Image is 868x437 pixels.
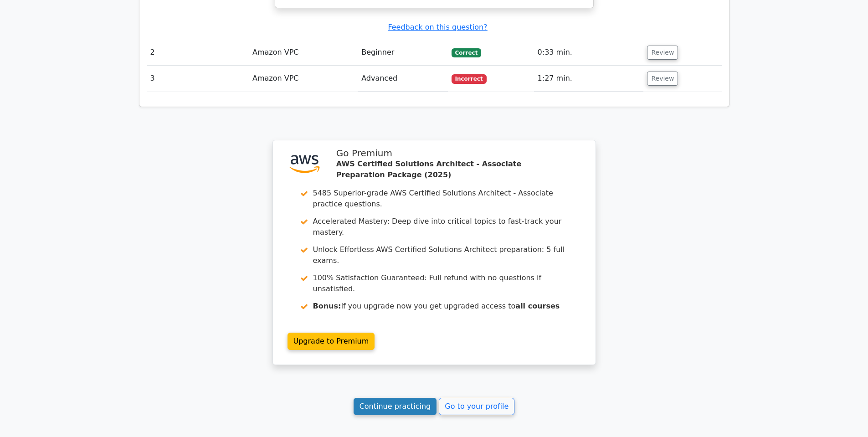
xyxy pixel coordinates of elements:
td: 2 [147,40,249,66]
td: 0:33 min. [534,40,644,66]
td: 3 [147,66,249,92]
button: Review [647,72,678,86]
td: Advanced [358,66,448,92]
td: Beginner [358,40,448,66]
a: Continue practicing [354,398,437,415]
a: Upgrade to Premium [288,333,375,350]
button: Review [647,46,678,60]
a: Go to your profile [439,398,514,415]
span: Incorrect [452,74,487,83]
td: Amazon VPC [249,40,358,66]
span: Correct [452,48,481,57]
td: Amazon VPC [249,66,358,92]
td: 1:27 min. [534,66,644,92]
a: Feedback on this question? [388,23,487,31]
